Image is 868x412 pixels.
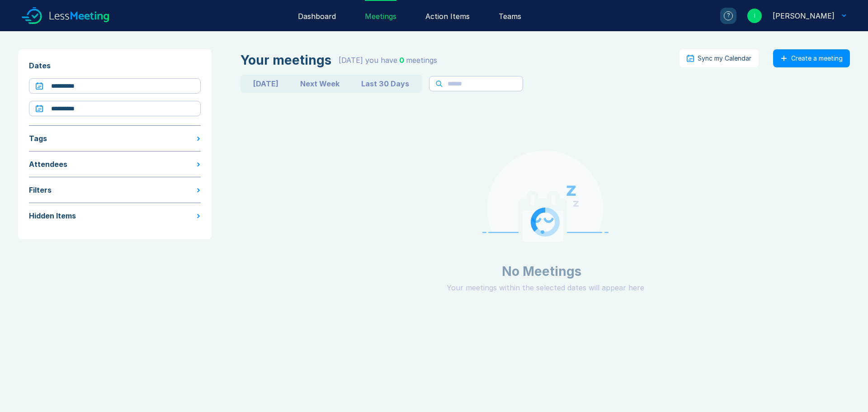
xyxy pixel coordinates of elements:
div: Iain Parnell [773,10,835,21]
div: Sync my Calendar [698,55,751,62]
div: Hidden Items [29,210,76,221]
div: [DATE] you have meeting s [339,55,437,66]
div: Attendees [29,159,67,170]
button: [DATE] [242,76,289,91]
div: Tags [29,133,47,144]
button: Last 30 Days [350,76,420,91]
a: ? [709,8,736,24]
div: Your meetings [241,53,331,67]
div: Dates [29,60,201,71]
button: Create a meeting [773,49,850,67]
span: 0 [399,56,404,65]
button: Sync my Calendar [679,49,759,67]
div: Filters [29,185,52,195]
button: Next Week [289,76,350,91]
div: ? [724,11,733,20]
div: I [747,9,762,23]
div: Create a meeting [791,55,843,62]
